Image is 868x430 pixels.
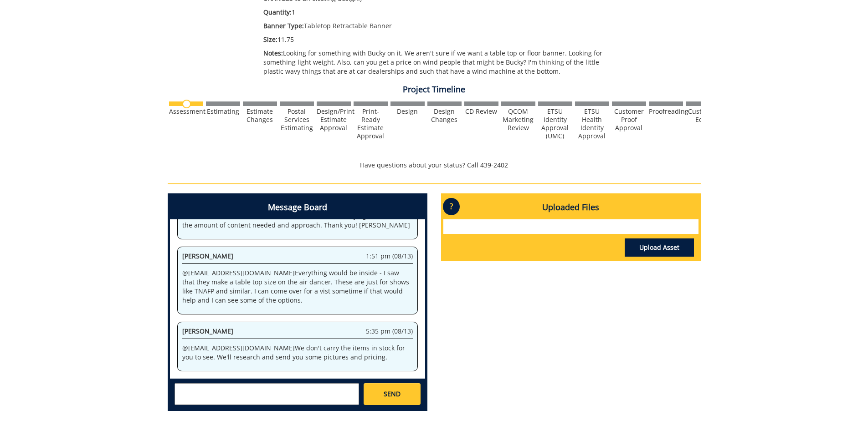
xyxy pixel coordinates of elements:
[443,198,460,215] p: ?
[175,383,359,405] textarea: messageToSend
[168,85,701,94] h4: Project Timeline
[364,383,420,405] a: SEND
[280,107,314,132] div: Postal Services Estimating
[464,107,498,116] div: CD Review
[263,21,620,30] p: Tabletop Retractable Banner
[263,49,620,76] p: Looking for something with Bucky on it. We aren't sure if we want a table top or floor banner. Lo...
[443,196,699,219] h4: Uploaded Files
[168,161,701,170] p: Have questions about your status? Call 439-2402
[390,107,425,116] div: Design
[686,107,720,124] div: Customer Edits
[169,107,203,116] div: Assessment
[649,107,683,116] div: Proofreading
[263,8,292,16] span: Quantity:
[243,107,277,124] div: Estimate Changes
[366,327,413,336] span: 5:35 pm (08/13)
[182,344,413,362] p: @ [EMAIL_ADDRESS][DOMAIN_NAME] We don't carry the items in stock for you to see. We'll research a...
[354,107,388,140] div: Print-Ready Estimate Approval
[182,268,413,305] p: @ [EMAIL_ADDRESS][DOMAIN_NAME] Everything would be inside - I saw that they make a table top size...
[612,107,646,132] div: Customer Proof Approval
[384,390,401,399] span: SEND
[538,107,572,140] div: ETSU Identity Approval (UMC)
[170,196,425,219] h4: Message Board
[366,252,413,261] span: 1:51 pm (08/13)
[263,49,283,57] span: Notes:
[263,35,277,44] span: Size:
[427,107,462,124] div: Design Changes
[263,21,304,30] span: Banner Type:
[206,107,240,116] div: Estimating
[263,8,620,17] p: 1
[625,238,694,257] a: Upload Asset
[182,100,191,108] img: no
[501,107,535,132] div: QCOM Marketing Review
[575,107,609,140] div: ETSU Health Identity Approval
[317,107,351,132] div: Design/Print Estimate Approval
[182,327,233,335] span: [PERSON_NAME]
[182,252,233,260] span: [PERSON_NAME]
[263,35,620,44] p: 11.75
